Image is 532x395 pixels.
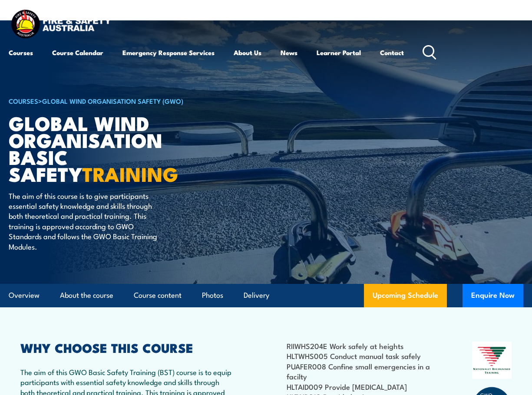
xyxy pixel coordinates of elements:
a: COURSES [9,96,38,105]
a: Contact [380,42,404,63]
a: Upcoming Schedule [364,284,447,307]
h1: Global Wind Organisation Basic Safety [9,114,223,182]
p: The aim of this course is to give participants essential safety knowledge and skills through both... [9,191,167,251]
a: Global Wind Organisation Safety (GWO) [42,96,183,105]
a: Photos [202,284,223,307]
a: Delivery [244,284,269,307]
li: RIIWHS204E Work safely at heights [287,341,436,351]
li: PUAFER008 Confine small emergencies in a facilty [287,361,436,382]
a: Course content [134,284,182,307]
a: Learner Portal [317,42,361,63]
a: News [281,42,297,63]
a: About Us [234,42,261,63]
button: Enquire Now [463,284,523,307]
a: Course Calendar [52,42,103,63]
a: About the course [60,284,113,307]
a: Courses [9,42,33,63]
li: HLTWHS005 Conduct manual task safely [287,351,436,361]
a: Emergency Response Services [122,42,215,63]
li: HLTAID009 Provide [MEDICAL_DATA] [287,382,436,392]
strong: TRAINING [82,158,178,188]
a: Overview [9,284,40,307]
h6: > [9,95,223,106]
h2: WHY CHOOSE THIS COURSE [20,342,233,353]
img: Nationally Recognised Training logo. [472,342,512,379]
